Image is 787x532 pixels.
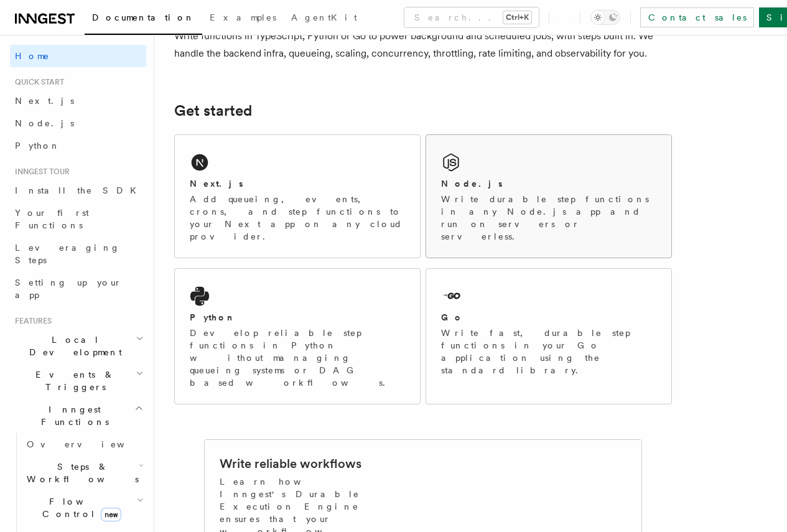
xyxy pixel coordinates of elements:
[15,50,50,62] span: Home
[174,268,421,404] a: PythonDevelop reliable step functions in Python without managing queueing systems or DAG based wo...
[190,311,236,324] h2: Python
[92,12,195,22] span: Documentation
[190,193,405,243] p: Add queueing, events, crons, and step functions to your Next app on any cloud provider.
[174,134,421,258] a: Next.jsAdd queueing, events, crons, and step functions to your Next app on any cloud provider.
[174,27,672,62] p: Write functions in TypeScript, Python or Go to power background and scheduled jobs, with steps bu...
[503,11,531,24] kbd: Ctrl+K
[85,4,202,35] a: Documentation
[10,112,146,134] a: Node.js
[10,134,146,157] a: Python
[210,12,276,22] span: Examples
[15,278,122,300] span: Setting up your app
[284,4,365,34] a: AgentKit
[15,185,144,195] span: Install the SDK
[15,118,74,128] span: Node.js
[10,271,146,306] a: Setting up your app
[10,398,146,433] button: Inngest Functions
[404,7,539,27] button: Search...Ctrl+K
[202,4,284,34] a: Examples
[10,316,52,326] span: Features
[15,208,89,230] span: Your first Functions
[190,327,405,389] p: Develop reliable step functions in Python without managing queueing systems or DAG based workflows.
[220,455,361,472] h2: Write reliable workflows
[22,495,137,520] span: Flow Control
[10,329,146,363] button: Local Development
[10,167,70,177] span: Inngest tour
[640,7,754,27] a: Contact sales
[426,134,672,258] a: Node.jsWrite durable step functions in any Node.js app and run on servers or serverless.
[10,179,146,202] a: Install the SDK
[441,327,656,376] p: Write fast, durable step functions in your Go application using the standard library.
[174,102,252,119] a: Get started
[27,439,155,449] span: Overview
[190,177,243,190] h2: Next.js
[15,96,74,106] span: Next.js
[10,363,146,398] button: Events & Triggers
[10,77,64,87] span: Quick start
[22,460,139,485] span: Steps & Workflows
[10,403,134,428] span: Inngest Functions
[22,455,146,490] button: Steps & Workflows
[15,141,60,151] span: Python
[426,268,672,404] a: GoWrite fast, durable step functions in your Go application using the standard library.
[441,177,503,190] h2: Node.js
[441,193,656,243] p: Write durable step functions in any Node.js app and run on servers or serverless.
[10,90,146,112] a: Next.js
[15,243,120,265] span: Leveraging Steps
[101,508,121,521] span: new
[10,368,136,393] span: Events & Triggers
[10,236,146,271] a: Leveraging Steps
[22,433,146,455] a: Overview
[441,311,463,324] h2: Go
[22,490,146,525] button: Flow Controlnew
[10,45,146,67] a: Home
[10,202,146,236] a: Your first Functions
[590,10,620,25] button: Toggle dark mode
[291,12,357,22] span: AgentKit
[10,334,136,358] span: Local Development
